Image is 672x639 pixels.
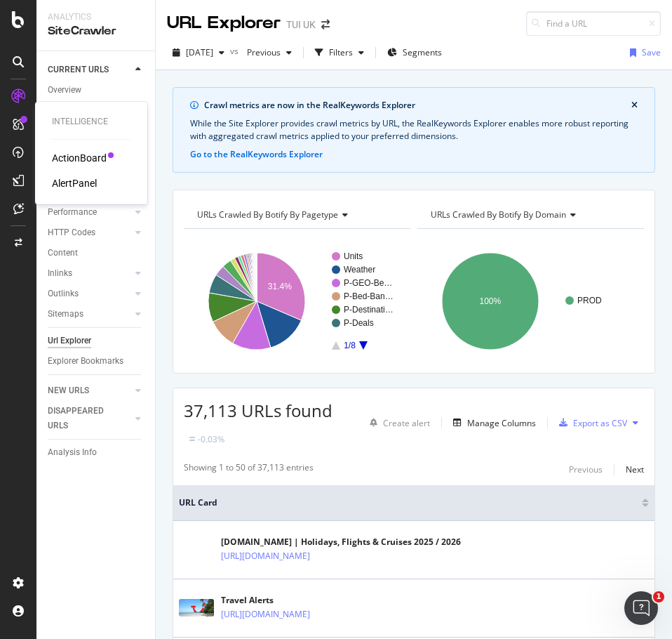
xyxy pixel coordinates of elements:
[221,536,461,548] div: [DOMAIN_NAME] | Holidays, Flights & Cruises 2025 / 2026
[48,225,95,240] div: HTTP Codes
[344,305,394,315] text: P-Destinati…
[382,41,448,64] button: Segments
[268,282,292,291] text: 31.4%
[167,11,281,35] div: URL Explorer
[48,246,145,261] a: Content
[204,99,631,112] div: Crawl metrics are now in the RealKeywords Explorer
[624,41,661,64] button: Save
[48,266,131,281] a: Inlinks
[52,176,97,190] a: AlertPanel
[52,151,107,165] a: ActionBoard
[526,11,661,36] input: Find a URL
[221,549,310,563] a: [URL][DOMAIN_NAME]
[286,18,316,32] div: TUI UK
[329,46,353,58] div: Filters
[186,46,213,58] span: 2025 Oct. 8th
[221,594,371,607] div: Travel Alerts
[577,296,602,305] text: PROD
[48,286,131,301] a: Outlinks
[321,20,330,29] div: arrow-right-arrow-left
[48,23,144,39] div: SiteCrawler
[383,417,430,429] div: Create alert
[344,251,363,261] text: Units
[309,41,370,64] button: Filters
[569,463,603,475] div: Previous
[624,591,658,625] iframe: Intercom live chat
[48,62,109,77] div: CURRENT URLS
[48,307,131,322] a: Sitemaps
[197,209,338,220] span: URLs Crawled By Botify By pagetype
[184,240,405,362] svg: A chart.
[48,404,119,433] div: DISAPPEARED URLS
[344,265,375,275] text: Weather
[48,334,145,348] a: Url Explorer
[626,463,644,475] div: Next
[403,46,442,58] span: Segments
[194,204,398,226] h4: URLs Crawled By Botify By pagetype
[431,209,566,220] span: URLs Crawled By Botify By domain
[344,318,374,328] text: P-Deals
[48,354,123,369] div: Explorer Bookmarks
[230,45,241,57] span: vs
[48,62,131,77] a: CURRENT URLS
[642,46,661,58] div: Save
[48,383,89,398] div: NEW URLS
[48,205,97,220] div: Performance
[448,414,536,431] button: Manage Columns
[190,148,323,161] button: Go to the RealKeywords Explorer
[52,116,130,128] div: Intelligence
[364,411,430,434] button: Create alert
[189,437,195,441] img: Equal
[167,41,230,64] button: [DATE]
[221,607,310,621] a: [URL][DOMAIN_NAME]
[467,417,536,429] div: Manage Columns
[417,240,639,362] svg: A chart.
[344,341,356,350] text: 1/8
[198,433,224,445] div: -0.03%
[569,461,603,478] button: Previous
[48,445,97,460] div: Analysis Info
[48,354,145,369] a: Explorer Bookmarks
[48,404,131,433] a: DISAPPEARED URLS
[626,461,644,478] button: Next
[48,445,145,460] a: Analysis Info
[428,204,631,226] h4: URLs Crawled By Botify By domain
[48,266,72,281] div: Inlinks
[190,117,638,143] div: While the Site Explorer provides crawl metrics by URL, the RealKeywords Explorer enables more rob...
[173,87,655,173] div: info banner
[179,496,638,509] span: URL Card
[179,599,214,617] img: main image
[48,83,81,98] div: Overview
[344,291,394,301] text: P-Bed-Ban…
[241,41,297,64] button: Previous
[241,46,281,58] span: Previous
[48,246,78,261] div: Content
[48,383,131,398] a: NEW URLS
[48,286,79,301] div: Outlinks
[184,399,332,422] span: 37,113 URLs found
[184,461,314,478] div: Showing 1 to 50 of 37,113 entries
[48,334,91,348] div: Url Explorer
[653,591,664,602] span: 1
[48,11,144,23] div: Analytics
[628,96,641,114] button: close banner
[480,296,502,306] text: 100%
[48,225,131,240] a: HTTP Codes
[553,411,627,434] button: Export as CSV
[48,307,83,322] div: Sitemaps
[573,417,627,429] div: Export as CSV
[48,83,145,98] a: Overview
[48,205,131,220] a: Performance
[344,278,392,288] text: P-GEO-Be…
